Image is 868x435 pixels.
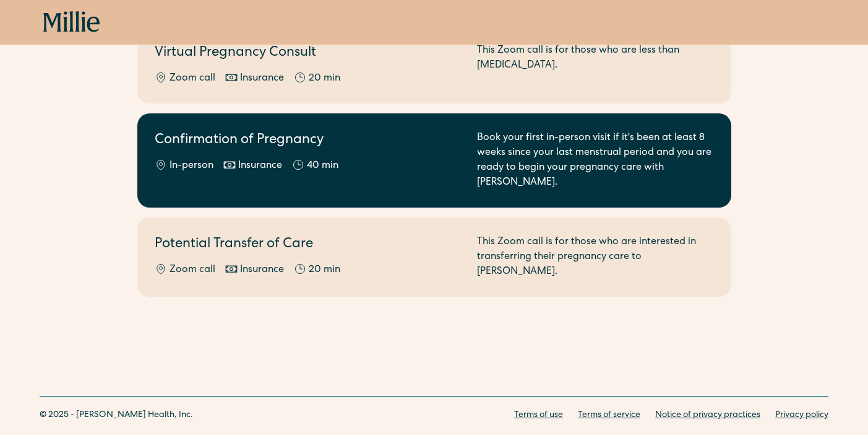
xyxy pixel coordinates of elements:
[477,43,714,86] div: This Zoom call is for those who are less than [MEDICAL_DATA].
[240,71,284,86] div: Insurance
[238,159,282,174] div: Insurance
[170,263,215,278] div: Zoom call
[155,131,462,151] h2: Confirmation of Pregnancy
[307,159,338,174] div: 40 min
[655,409,760,422] a: Notice of privacy practices
[137,26,731,103] a: Virtual Pregnancy ConsultZoom callInsurance20 minThis Zoom call is for those who are less than [M...
[170,159,213,174] div: In-person
[578,409,640,422] a: Terms of service
[477,235,714,279] div: This Zoom call is for those who are interested in transferring their pregnancy care to [PERSON_NA...
[137,217,731,297] a: Potential Transfer of CareZoom callInsurance20 minThis Zoom call is for those who are interested ...
[155,43,462,64] h2: Virtual Pregnancy Consult
[514,409,563,422] a: Terms of use
[309,71,340,86] div: 20 min
[137,113,731,208] a: Confirmation of PregnancyIn-personInsurance40 minBook your first in-person visit if it's been at ...
[309,263,340,278] div: 20 min
[170,71,215,86] div: Zoom call
[40,409,193,422] div: © 2025 - [PERSON_NAME] Health, Inc.
[155,235,462,255] h2: Potential Transfer of Care
[477,131,714,190] div: Book your first in-person visit if it's been at least 8 weeks since your last menstrual period an...
[775,409,828,422] a: Privacy policy
[240,263,284,278] div: Insurance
